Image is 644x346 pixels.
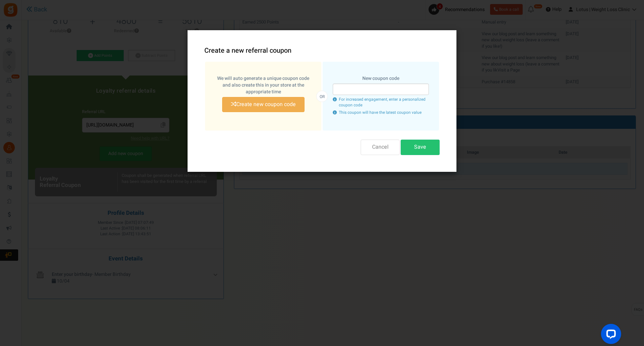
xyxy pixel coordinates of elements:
[204,46,291,55] span: Create a new referral coupon
[333,97,429,108] p: For increased engagement, enter a personalized coupon code
[215,75,311,95] label: We will auto generate a unique coupon code and also create this in your store at the appropriate ...
[333,110,429,115] p: This coupon will have the latest coupon value
[361,140,400,155] button: Cancel
[362,75,399,82] label: New coupon code
[401,140,440,155] button: Save
[222,97,305,112] button: Create new coupon code
[316,91,328,102] p: OR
